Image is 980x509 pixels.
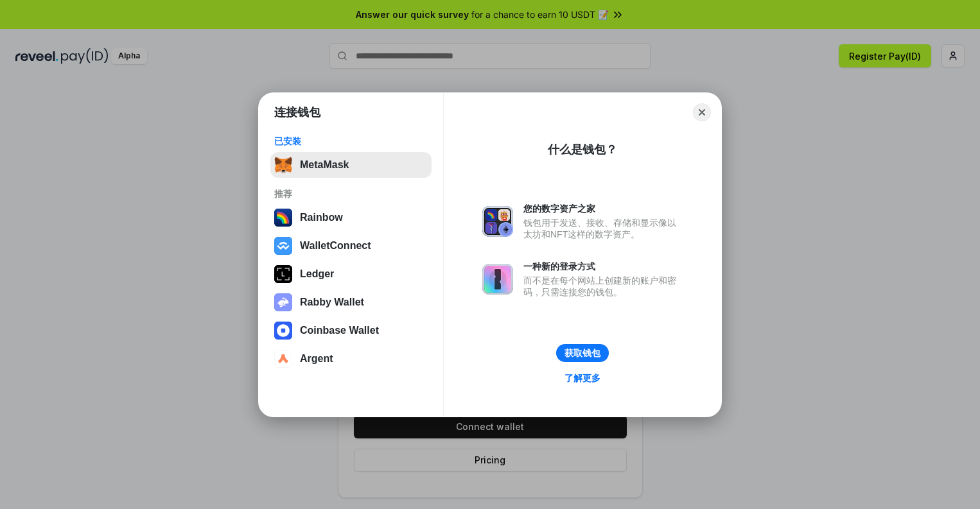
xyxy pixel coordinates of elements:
img: svg+xml,%3Csvg%20xmlns%3D%22http%3A%2F%2Fwww.w3.org%2F2000%2Fsvg%22%20fill%3D%22none%22%20viewBox... [482,264,513,295]
div: Ledger [300,268,334,280]
img: svg+xml,%3Csvg%20width%3D%2228%22%20height%3D%2228%22%20viewBox%3D%220%200%2028%2028%22%20fill%3D... [274,237,292,255]
div: Argent [300,353,333,365]
div: 获取钱包 [564,347,600,359]
div: WalletConnect [300,240,371,252]
div: 一种新的登录方式 [523,261,683,272]
div: 您的数字资产之家 [523,203,683,214]
img: svg+xml,%3Csvg%20fill%3D%22none%22%20height%3D%2233%22%20viewBox%3D%220%200%2035%2033%22%20width%... [274,156,292,174]
div: Coinbase Wallet [300,325,379,336]
button: Argent [270,346,432,372]
div: 了解更多 [564,372,600,384]
h1: 连接钱包 [274,105,320,120]
div: Rabby Wallet [300,297,364,308]
div: 推荐 [274,188,428,200]
img: svg+xml,%3Csvg%20width%3D%22120%22%20height%3D%22120%22%20viewBox%3D%220%200%20120%20120%22%20fil... [274,209,292,227]
button: WalletConnect [270,233,432,259]
div: 已安装 [274,135,428,147]
img: svg+xml,%3Csvg%20xmlns%3D%22http%3A%2F%2Fwww.w3.org%2F2000%2Fsvg%22%20fill%3D%22none%22%20viewBox... [482,206,513,237]
button: Ledger [270,261,432,287]
button: Coinbase Wallet [270,318,432,343]
button: Close [693,103,711,121]
button: Rainbow [270,205,432,230]
div: 钱包用于发送、接收、存储和显示像以太坊和NFT这样的数字资产。 [523,217,683,240]
img: svg+xml,%3Csvg%20width%3D%2228%22%20height%3D%2228%22%20viewBox%3D%220%200%2028%2028%22%20fill%3D... [274,350,292,368]
div: Rainbow [300,212,343,223]
a: 了解更多 [557,370,608,386]
div: 而不是在每个网站上创建新的账户和密码，只需连接您的钱包。 [523,275,683,298]
button: Rabby Wallet [270,289,432,315]
button: 获取钱包 [556,344,609,362]
img: svg+xml,%3Csvg%20width%3D%2228%22%20height%3D%2228%22%20viewBox%3D%220%200%2028%2028%22%20fill%3D... [274,322,292,340]
div: MetaMask [300,159,349,171]
img: svg+xml,%3Csvg%20xmlns%3D%22http%3A%2F%2Fwww.w3.org%2F2000%2Fsvg%22%20width%3D%2228%22%20height%3... [274,265,292,283]
button: MetaMask [270,152,432,178]
img: svg+xml,%3Csvg%20xmlns%3D%22http%3A%2F%2Fwww.w3.org%2F2000%2Fsvg%22%20fill%3D%22none%22%20viewBox... [274,293,292,311]
div: 什么是钱包？ [548,142,617,157]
